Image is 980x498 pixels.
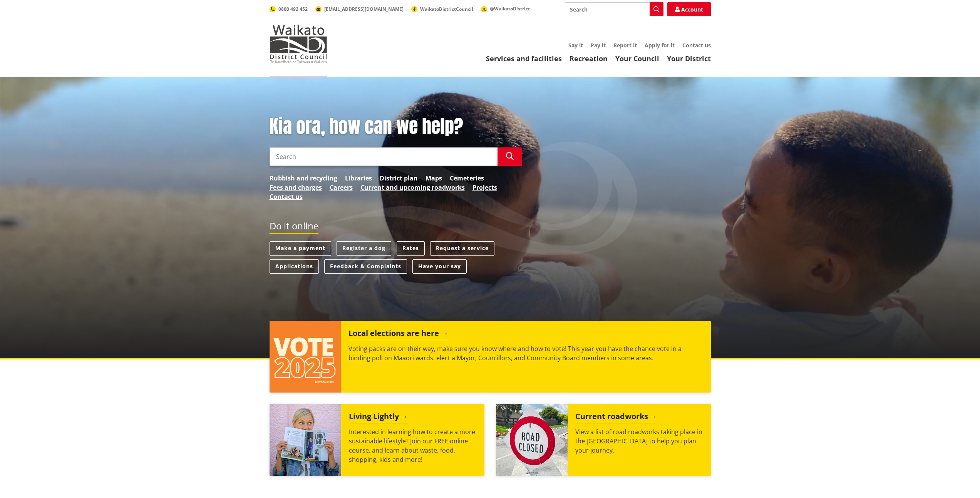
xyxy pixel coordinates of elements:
input: Search input [270,147,498,166]
span: WaikatoDistrictCouncil [420,6,473,12]
h2: Current roadworks [575,412,657,423]
a: Contact us [270,192,303,201]
img: Waikato District Council - Te Kaunihera aa Takiwaa o Waikato [270,25,327,63]
a: Your District [667,54,711,63]
img: Road closed sign [496,404,568,476]
a: Maps [426,174,442,183]
h2: Living Lightly [349,412,408,423]
a: Your Council [615,54,659,63]
a: Applications [270,259,319,274]
img: Vote 2025 [270,321,341,393]
a: Say it [568,42,583,49]
a: Rates [397,241,425,256]
a: WaikatoDistrictCouncil [411,6,473,12]
a: 0800 492 452 [270,6,308,12]
input: Search input [565,2,663,16]
a: Current and upcoming roadworks [360,183,465,192]
span: [EMAIL_ADDRESS][DOMAIN_NAME] [324,6,404,12]
a: Request a service [430,241,494,256]
span: 0800 492 452 [278,6,308,12]
a: Careers [330,183,353,192]
a: @WaikatoDistrict [481,5,530,12]
h1: Kia ora, how can we help? [270,115,522,138]
a: Cemeteries [450,174,484,183]
a: Recreation [570,54,608,63]
a: Register a dog [337,241,391,256]
a: Apply for it [645,42,675,49]
a: Rubbish and recycling [270,174,337,183]
a: Feedback & Complaints [324,259,407,274]
a: Libraries [345,174,372,183]
a: Pay it [591,42,606,49]
a: Local elections are here Voting packs are on their way, make sure you know where and how to vote!... [270,321,711,393]
a: Living Lightly Interested in learning how to create a more sustainable lifestyle? Join our FREE o... [270,404,484,476]
span: @WaikatoDistrict [490,5,530,12]
a: Contact us [682,42,711,49]
a: District plan [380,174,418,183]
a: [EMAIL_ADDRESS][DOMAIN_NAME] [315,6,404,12]
p: Voting packs are on their way, make sure you know where and how to vote! This year you have the c... [348,344,703,363]
a: Fees and charges [270,183,322,192]
p: Interested in learning how to create a more sustainable lifestyle? Join our FREE online course, a... [349,427,477,464]
p: View a list of road roadworks taking place in the [GEOGRAPHIC_DATA] to help you plan your journey. [575,427,703,455]
img: Mainstream Green Workshop Series [270,404,341,476]
h2: Do it online [270,221,318,234]
a: Projects [472,183,497,192]
a: Account [667,2,711,16]
a: Report it [613,42,637,49]
a: Services and facilities [486,54,562,63]
a: Make a payment [270,241,331,256]
a: Current roadworks View a list of road roadworks taking place in the [GEOGRAPHIC_DATA] to help you... [496,404,711,476]
h2: Local elections are here [348,329,448,340]
a: Have your say [412,259,467,274]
